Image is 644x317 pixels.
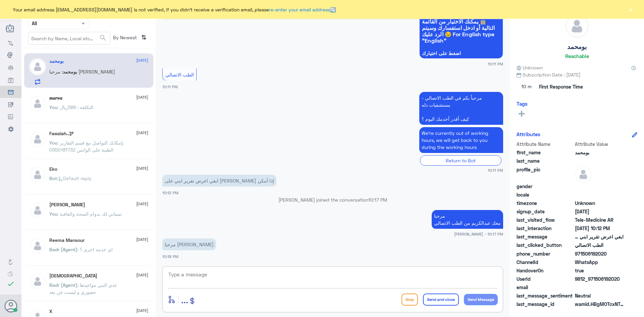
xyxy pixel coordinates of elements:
[110,32,139,45] span: By Newest
[49,104,57,110] span: You
[517,242,574,249] span: last_clicked_button
[517,183,574,190] span: gender
[567,43,587,51] h5: بومحمد
[136,94,148,100] span: [DATE]
[419,92,503,125] p: 8/10/2025, 10:11 PM
[517,275,574,282] span: UserId
[517,284,574,291] span: email
[517,301,574,308] span: last_message_id
[575,233,624,240] span: ابغي اعرض تقرير ابني على الدكتور إسماعيل البابلي إذا أمكن
[575,225,624,232] span: 2025-10-08T19:12:19.274Z
[136,236,148,243] span: [DATE]
[422,5,500,44] span: سعداء بتواجدك معنا اليوم 👋 أنا المساعد الذكي لمستشفيات دله 🤖 يمكنك الاختيار من القائمة التالية أو...
[136,57,148,63] span: [DATE]
[575,208,624,215] span: 2025-10-08T19:11:16.921Z
[517,141,574,148] span: Attribute Name
[488,167,503,173] span: 10:11 PM
[401,294,418,306] button: Drop
[539,83,583,90] span: First Response Time
[4,300,17,312] button: Avatar
[517,101,528,107] h6: Tags
[517,267,574,274] span: HandoverOn
[136,165,148,171] span: [DATE]
[575,149,624,156] span: بومحمد
[162,196,503,203] p: [PERSON_NAME] joined the conversation
[575,216,624,223] span: Tele-Medicine AR
[517,225,574,232] span: last_interaction
[136,201,148,207] span: [DATE]
[49,273,97,279] h5: سبحان الله
[49,140,57,146] span: You
[29,166,46,183] img: defaultAdmin.png
[162,85,178,89] span: 10:11 PM
[162,239,216,250] p: 8/10/2025, 10:18 PM
[136,130,148,136] span: [DATE]
[29,273,46,290] img: defaultAdmin.png
[488,61,503,67] span: 10:11 PM
[77,247,113,252] span: : اي خدمه اخرى ؟
[517,191,574,198] span: locale
[49,140,124,153] span: : بإمكانك التواصل مع قسم التقارير الطبية على الواتس 0550181732
[49,309,52,314] h5: X
[575,259,624,266] span: 2
[575,284,624,291] span: null
[420,155,501,166] div: Return to Bot
[49,175,57,181] span: Bot
[575,242,624,249] span: الطب الاتصالي
[29,95,46,112] img: defaultAdmin.png
[7,280,15,288] i: check
[454,231,503,237] span: [PERSON_NAME] - 10:17 PM
[49,58,64,64] h5: بومحمد
[99,33,107,44] button: search
[422,51,500,56] span: اضغط على اختيارك
[575,301,624,308] span: wamid.HBgMOTcxNTA2MTkyMDIwFQIAEhgUM0E0Qzc3NTYyMDQwRTg1ODlGRUYA
[517,200,574,207] span: timezone
[575,275,624,282] span: 9812_971506192020
[575,183,624,190] span: null
[13,6,336,13] span: Your email address [EMAIL_ADDRESS][DOMAIN_NAME] is not verified, if you didn't receive a verifica...
[517,71,637,78] span: Subscription Date : [DATE]
[517,81,537,93] span: 10 m
[162,191,178,195] span: 10:12 PM
[49,237,85,243] h5: Reema Mansour
[464,294,498,305] button: Send Message
[566,15,588,38] img: defaultAdmin.png
[517,131,540,137] h6: Attributes
[517,216,574,223] span: last_visited_flow
[575,250,624,257] span: 971506192020
[49,131,74,137] h5: Fawziah..🕊
[162,254,178,259] span: 10:18 PM
[517,208,574,215] span: signup_date
[181,292,188,307] button: ...
[29,58,46,75] img: defaultAdmin.png
[575,292,624,299] span: 0
[49,211,57,217] span: You
[165,72,194,77] span: الطب الاتصالي
[29,131,46,148] img: defaultAdmin.png
[136,308,148,314] span: [DATE]
[517,149,574,156] span: first_name
[141,32,147,43] i: ⇅
[49,282,117,295] span: : غدي البني مواعيدها حضوري و ليست عن بعد
[517,64,543,71] span: Unknown
[49,282,77,288] span: Badr (Agent)
[29,32,110,44] input: Search by Name, Local etc…
[49,95,62,101] h5: 𝒎𝒂𝒓𝒘𝒂
[57,211,122,217] span: : تمنياتي لك بدوام الصحة والعافية
[49,69,115,74] span: : مرحبا [PERSON_NAME]
[517,292,574,299] span: last_message_sentiment
[517,166,574,181] span: profile_pic
[49,202,85,208] h5: Mohammed ALRASHED
[432,210,503,229] p: 8/10/2025, 10:17 PM
[29,237,46,254] img: defaultAdmin.png
[419,127,503,153] p: 8/10/2025, 10:11 PM
[575,191,624,198] span: null
[575,200,624,207] span: Unknown
[57,175,92,181] span: : Default reply
[99,34,107,42] span: search
[575,141,624,148] span: Attribute Value
[136,272,148,278] span: [DATE]
[49,166,57,172] h5: Eko
[269,7,330,12] a: re-enter your email address
[162,175,276,187] p: 8/10/2025, 10:12 PM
